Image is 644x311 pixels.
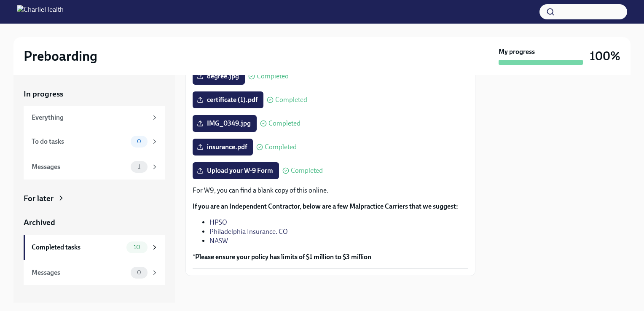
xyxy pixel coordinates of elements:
[24,106,165,129] a: Everything
[193,68,245,85] label: degree.jpg
[257,73,289,80] span: Completed
[268,120,301,127] span: Completed
[199,96,258,104] span: certificate (1).pdf
[195,253,371,261] strong: Please ensure your policy has limits of $1 million to $3 million
[32,268,127,277] div: Messages
[193,115,257,132] label: IMG_0349.jpg
[199,143,247,151] span: insurance.pdf
[32,162,127,172] div: Messages
[24,235,165,260] a: Completed tasks10
[133,164,145,170] span: 1
[132,269,146,276] span: 0
[24,193,54,204] div: For later
[24,129,165,154] a: To do tasks0
[209,228,288,236] a: Philadelphia Insurance. CO
[24,193,165,204] a: For later
[199,119,251,128] span: IMG_0349.jpg
[32,137,127,146] div: To do tasks
[193,186,468,195] p: For W9, you can find a blank copy of this online.
[199,166,273,175] span: Upload your W-9 Form
[24,88,165,99] a: In progress
[24,217,165,228] a: Archived
[129,244,145,250] span: 10
[209,237,228,245] a: NASW
[24,48,97,64] h2: Preboarding
[17,5,64,19] img: CharlieHealth
[499,47,535,56] strong: My progress
[24,154,165,180] a: Messages1
[32,113,148,122] div: Everything
[209,218,227,226] a: HPSO
[193,202,458,210] strong: If you are an Independent Contractor, below are a few Malpractice Carriers that we suggest:
[193,139,253,155] label: insurance.pdf
[132,138,146,145] span: 0
[24,260,165,285] a: Messages0
[199,72,239,80] span: degree.jpg
[265,144,297,150] span: Completed
[32,243,123,252] div: Completed tasks
[193,91,263,108] label: certificate (1).pdf
[275,97,307,103] span: Completed
[193,162,279,179] label: Upload your W-9 Form
[590,48,620,64] h3: 100%
[291,167,323,174] span: Completed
